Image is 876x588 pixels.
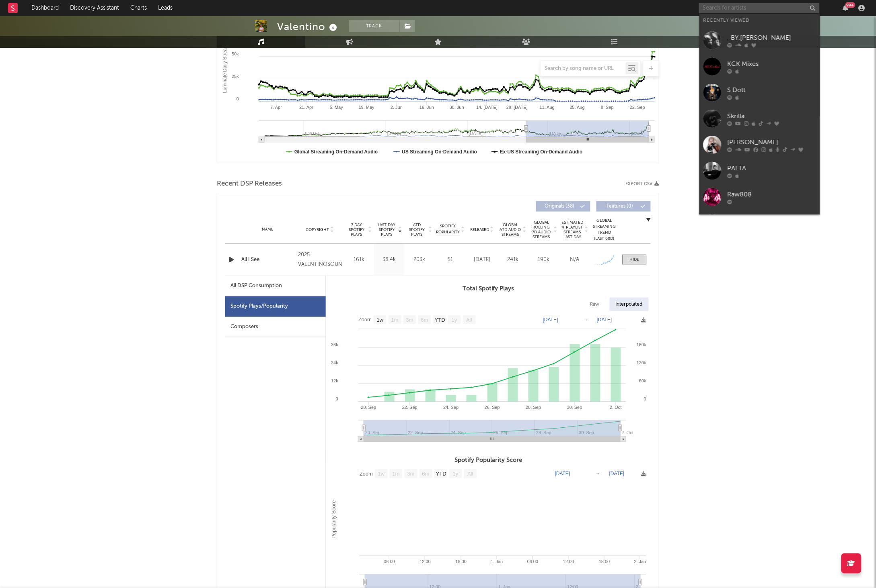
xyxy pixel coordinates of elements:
[699,184,820,210] a: Raw808
[377,317,384,323] text: 1w
[421,317,428,323] text: 6m
[699,106,820,132] a: Skrilla
[384,559,395,564] text: 06:00
[485,405,500,410] text: 26. Sep
[699,132,820,158] a: [PERSON_NAME]
[420,559,431,564] text: 12:00
[561,220,584,239] span: Estimated % Playlist Streams Last Day
[277,20,339,33] div: Valentino
[391,105,403,110] text: 2. Jun
[639,379,646,384] text: 60k
[444,405,459,410] text: 24. Sep
[436,471,446,477] text: YTD
[500,223,522,237] span: Global ATD Audio Streams
[609,471,625,477] text: [DATE]
[699,158,820,184] a: PALTA
[506,105,528,110] text: 28. [DATE]
[622,431,633,435] text: 2. Oct
[232,51,239,56] text: 50k
[728,33,816,43] div: _BY.[PERSON_NAME]
[241,256,294,264] div: All I See
[346,256,372,264] div: 161k
[406,256,432,264] div: 203k
[637,361,646,365] text: 120k
[232,74,239,79] text: 25k
[584,298,606,311] div: Raw
[225,317,326,337] div: Composers
[419,105,434,110] text: 16. Jun
[601,105,614,110] text: 8. Sep
[583,317,588,323] text: →
[699,27,820,53] a: _BY.[PERSON_NAME]
[453,471,459,477] text: 1y
[422,471,430,477] text: 6m
[349,20,399,32] button: Track
[331,500,337,539] text: Popularity Score
[452,317,457,323] text: 1y
[336,397,338,402] text: 0
[843,5,849,11] button: 99+
[626,182,659,186] button: Export CSV
[435,317,445,323] text: YTD
[500,149,583,155] text: Ex-US Streaming On-Demand Audio
[217,2,659,163] svg: Luminate Daily Consumption
[469,256,496,264] div: [DATE]
[543,317,558,323] text: [DATE]
[360,471,373,477] text: Zoom
[541,204,578,209] span: Originals ( 38 )
[634,559,646,564] text: 2. Jan
[331,361,338,365] text: 24k
[470,227,489,232] span: Released
[728,59,816,69] div: KCK Mixes
[555,471,570,477] text: [DATE]
[703,16,816,25] div: Recently Viewed
[466,317,472,323] text: All
[610,298,649,311] div: Interpolated
[567,405,582,410] text: 30. Sep
[597,317,612,323] text: [DATE]
[467,471,473,477] text: All
[491,559,503,564] text: 1. Jan
[526,405,541,410] text: 28. Sep
[563,559,574,564] text: 12:00
[331,343,338,347] text: 36k
[436,256,465,264] div: 51
[331,379,338,384] text: 12k
[391,317,399,323] text: 1m
[326,284,651,294] h3: Total Spotify Plays
[610,405,622,410] text: 2. Oct
[728,137,816,147] div: [PERSON_NAME]
[406,317,413,323] text: 3m
[476,105,498,110] text: 14. [DATE]
[299,105,313,110] text: 21. Apr
[728,190,816,199] div: Raw808
[306,227,329,232] span: Copyright
[728,85,816,95] div: S Dott
[541,65,626,72] input: Search by song name or URL
[456,559,467,564] text: 18:00
[436,223,460,235] span: Spotify Popularity
[402,405,417,410] text: 22. Sep
[376,256,402,264] div: 38.4k
[527,559,539,564] text: 06:00
[222,42,228,93] text: Luminate Daily Streams
[531,256,557,264] div: 190k
[450,105,464,110] text: 30. Jun
[393,471,400,477] text: 1m
[500,256,526,264] div: 241k
[699,210,820,236] a: [PERSON_NAME]
[644,397,646,402] text: 0
[728,163,816,173] div: PALTA
[378,471,385,477] text: 1w
[845,2,855,8] div: 99 +
[298,250,342,269] div: 2025 VALENTINOSOUND
[561,256,588,264] div: N/A
[402,149,477,155] text: US Streaming On-Demand Audio
[596,201,651,212] button: Features(0)
[294,149,378,155] text: Global Streaming On-Demand Audio
[359,105,375,110] text: 19. May
[230,281,282,291] div: All DSP Consumption
[225,296,326,317] div: Spotify Plays/Popularity
[236,96,239,101] text: 0
[358,317,372,323] text: Zoom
